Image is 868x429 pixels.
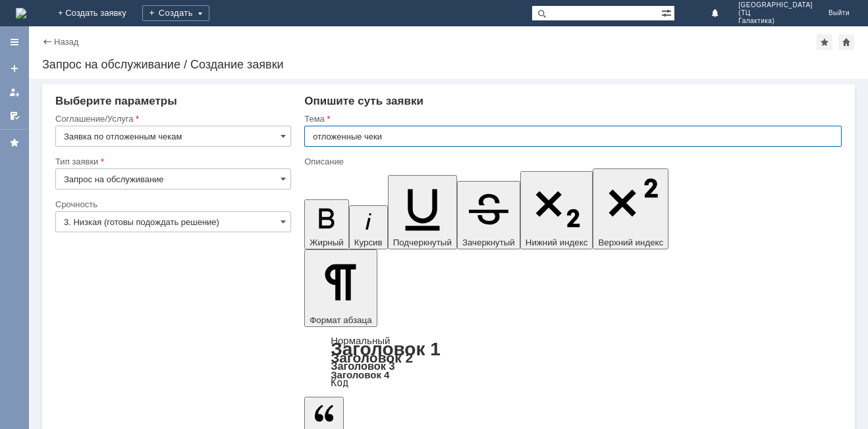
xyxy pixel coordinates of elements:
a: Заголовок 2 [331,350,413,365]
span: Подчеркнутый [393,238,452,247]
button: Зачеркнутый [457,181,520,249]
span: Расширенный поиск [661,6,674,18]
a: Мои согласования [4,105,25,126]
span: Выберите параметры [55,95,177,107]
span: Верхний индекс [598,238,663,247]
span: Формат абзаца [310,315,371,325]
a: Заголовок 1 [331,339,441,359]
button: Курсив [349,205,388,249]
div: Соглашение/Услуга [55,114,288,123]
a: Заголовок 3 [331,360,394,372]
span: Курсив [354,238,383,247]
button: Формат абзаца [304,249,377,327]
span: Жирный [310,238,344,247]
div: Запрос на обслуживание / Создание заявки [42,58,855,71]
a: Назад [54,37,78,47]
a: Мои заявки [4,82,25,103]
span: Нижний индекс [526,238,588,247]
div: Создать [142,5,209,21]
div: Добавить в избранное [817,34,832,50]
a: Код [331,377,348,389]
a: Нормальный [331,335,390,346]
div: Срочность [55,200,288,209]
span: Галактика) [738,17,813,25]
button: Нижний индекс [520,171,593,249]
a: Перейти на домашнюю страницу [16,8,26,18]
button: Подчеркнутый [388,175,457,249]
span: [GEOGRAPHIC_DATA] [738,1,813,9]
div: Сделать домашней страницей [838,34,854,50]
button: Жирный [304,199,349,249]
div: Формат абзаца [304,336,842,388]
div: Тип заявки [55,157,288,166]
span: (ТЦ [738,9,813,17]
a: Заголовок 4 [331,369,389,380]
a: Создать заявку [4,58,25,79]
span: Зачеркнутый [462,238,515,247]
span: Опишите суть заявки [304,95,423,107]
button: Верхний индекс [593,168,668,249]
div: Тема [304,114,839,123]
img: logo [16,8,26,18]
div: Описание [304,157,839,166]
